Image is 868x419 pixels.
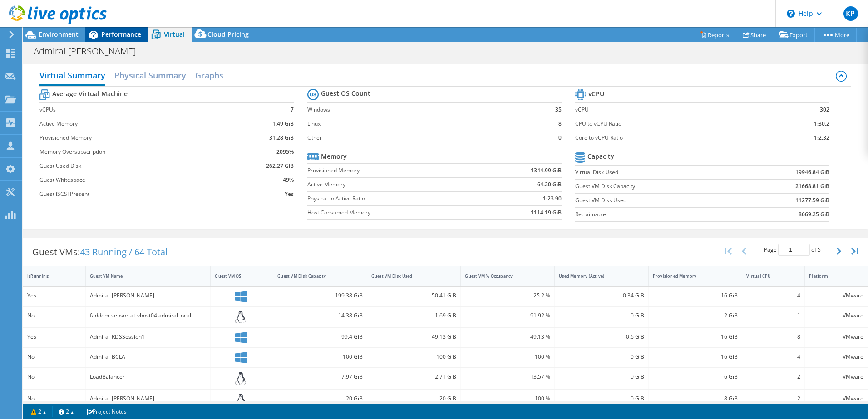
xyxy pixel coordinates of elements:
[588,89,604,98] b: vCPU
[575,133,771,142] label: Core to vCPU Ratio
[575,168,741,177] label: Virtual Disk Used
[39,119,233,128] label: Active Memory
[39,66,105,86] h2: Virtual Summary
[653,332,738,342] div: 16 GiB
[787,10,795,18] svg: \n
[653,372,738,382] div: 6 GiB
[773,28,815,42] a: Export
[39,105,233,114] label: vCPUs
[558,133,562,142] b: 0
[818,246,821,253] span: 5
[465,273,539,279] div: Guest VM % Occupancy
[653,291,738,301] div: 16 GiB
[843,6,858,21] span: KP
[559,291,644,301] div: 0.34 GiB
[307,208,482,217] label: Host Consumed Memory
[101,30,141,39] span: Performance
[307,133,538,142] label: Other
[809,372,863,382] div: VMware
[559,332,644,342] div: 0.6 GiB
[809,311,863,321] div: VMware
[764,244,821,256] span: Page of
[321,152,347,161] b: Memory
[215,273,258,279] div: Guest VM OS
[307,180,482,189] label: Active Memory
[277,332,363,342] div: 99.4 GiB
[39,133,233,142] label: Provisioned Memory
[575,105,771,114] label: vCPU
[39,30,79,39] span: Environment
[27,332,81,342] div: Yes
[277,291,363,301] div: 199.38 GiB
[465,311,550,321] div: 91.92 %
[90,372,207,382] div: LoadBalancer
[114,66,186,84] h2: Physical Summary
[746,291,800,301] div: 4
[27,394,81,404] div: No
[559,352,644,362] div: 0 GiB
[371,394,457,404] div: 20 GiB
[693,28,736,42] a: Reports
[746,394,800,404] div: 2
[90,273,196,279] div: Guest VM Name
[39,147,233,156] label: Memory Oversubscription
[90,352,207,362] div: Admiral-BCLA
[814,119,829,128] b: 1:30.2
[809,332,863,342] div: VMware
[559,372,644,382] div: 0 GiB
[90,394,207,404] div: Admiral-[PERSON_NAME]
[465,372,550,382] div: 13.57 %
[575,210,741,219] label: Reclaimable
[559,394,644,404] div: 0 GiB
[531,208,562,217] b: 1114.19 GiB
[814,28,857,42] a: More
[266,161,294,171] b: 262.27 GiB
[746,273,789,279] div: Virtual CPU
[587,152,614,161] b: Capacity
[653,352,738,362] div: 16 GiB
[30,46,150,56] h1: Admiral [PERSON_NAME]
[559,273,633,279] div: Used Memory (Active)
[90,291,207,301] div: Admiral-[PERSON_NAME]
[195,66,223,84] h2: Graphs
[778,244,810,256] input: jump to page
[164,30,185,39] span: Virtual
[80,406,133,417] a: Project Notes
[321,89,370,98] b: Guest OS Count
[276,147,294,156] b: 2095%
[277,372,363,382] div: 17.97 GiB
[283,175,294,185] b: 49%
[809,291,863,301] div: VMware
[795,168,829,177] b: 19946.84 GiB
[371,311,457,321] div: 1.69 GiB
[52,89,128,98] b: Average Virtual Machine
[307,194,482,203] label: Physical to Active Ratio
[90,332,207,342] div: Admiral-RDSSession1
[559,311,644,321] div: 0 GiB
[25,406,53,417] a: 2
[277,311,363,321] div: 14.38 GiB
[272,119,294,128] b: 1.49 GiB
[543,194,562,203] b: 1:23.90
[307,105,538,114] label: Windows
[80,246,168,258] span: 43 Running / 64 Total
[465,394,550,404] div: 100 %
[371,332,457,342] div: 49.13 GiB
[269,133,294,142] b: 31.28 GiB
[371,273,446,279] div: Guest VM Disk Used
[799,210,829,219] b: 8669.25 GiB
[23,238,177,266] div: Guest VMs:
[277,394,363,404] div: 20 GiB
[277,352,363,362] div: 100 GiB
[371,372,457,382] div: 2.71 GiB
[307,119,538,128] label: Linux
[575,119,771,128] label: CPU to vCPU Ratio
[746,372,800,382] div: 2
[27,311,81,321] div: No
[537,180,562,189] b: 64.20 GiB
[291,105,294,114] b: 7
[555,105,562,114] b: 35
[736,28,773,42] a: Share
[809,352,863,362] div: VMware
[27,352,81,362] div: No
